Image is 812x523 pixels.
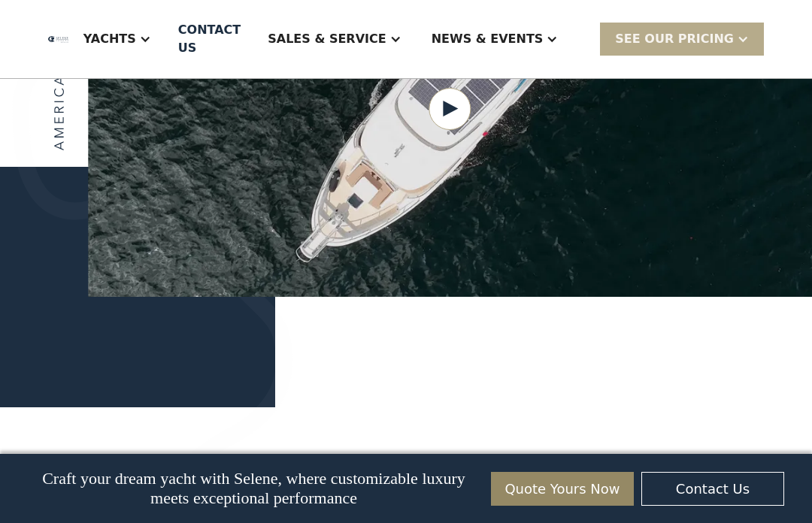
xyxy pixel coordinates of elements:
span: Yacht Models [428,452,526,470]
div: News & EVENTS [417,9,574,69]
div: Discover our Fleet, [286,449,526,472]
div: Contact US [178,21,241,57]
img: logo [54,67,64,151]
a: Quote Yours Now [491,472,634,506]
div: SEE Our Pricing [600,23,764,55]
div: Yachts [83,30,136,48]
p: Craft your dream yacht with Selene, where customizable luxury meets exceptional performance [28,469,480,508]
div: SEE Our Pricing [615,30,734,48]
div: Sales & Service [253,9,416,69]
div: Yachts [68,9,166,69]
a: Contact Us [641,472,784,506]
div: News & EVENTS [432,30,544,48]
div: Sales & Service [268,30,386,48]
img: logo [48,36,68,43]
